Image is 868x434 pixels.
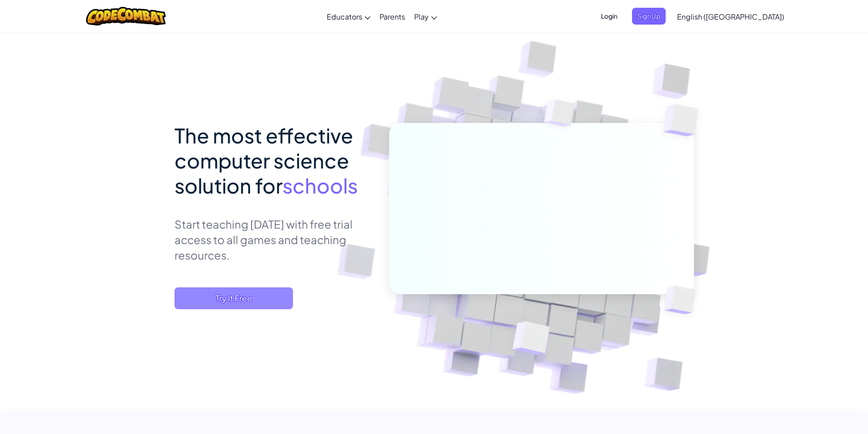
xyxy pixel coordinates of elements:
a: Parents [375,4,410,29]
img: CodeCombat logo [86,7,166,26]
span: Play [414,12,429,21]
img: Overlap cubes [490,302,571,378]
button: Login [596,8,623,25]
button: Sign Up [632,8,666,25]
a: English ([GEOGRAPHIC_DATA]) [673,4,789,29]
p: Start teaching [DATE] with free trial access to all games and teaching resources. [175,216,375,263]
a: Educators [322,4,375,29]
span: The most effective computer science solution for [175,123,353,198]
span: schools [282,173,358,198]
span: English ([GEOGRAPHIC_DATA]) [677,12,784,21]
a: Play [410,4,442,29]
img: Overlap cubes [645,82,724,159]
span: Educators [327,12,362,21]
img: Overlap cubes [649,267,717,333]
img: Overlap cubes [527,82,592,149]
button: Try It Free [175,287,293,309]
